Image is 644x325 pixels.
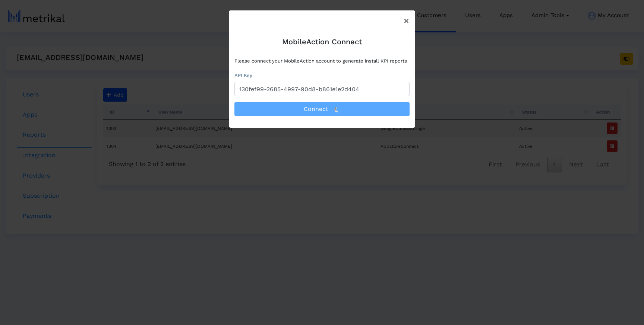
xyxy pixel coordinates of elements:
[234,37,410,46] h5: MobileAction Connect
[234,102,410,116] button: Connect
[234,72,252,79] label: API Key
[398,10,415,31] button: Close
[328,106,340,112] img: jDKSatlQtScKdceCAjDII7HcQ4EMTCpyrCuUBjCYRgHVtqlAiB1YhiCnlsRkAAAOwAAAAAAAAAAAA==
[234,57,410,65] p: Please connect your MobileAction account to generate install KPI reports
[404,16,409,26] span: ×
